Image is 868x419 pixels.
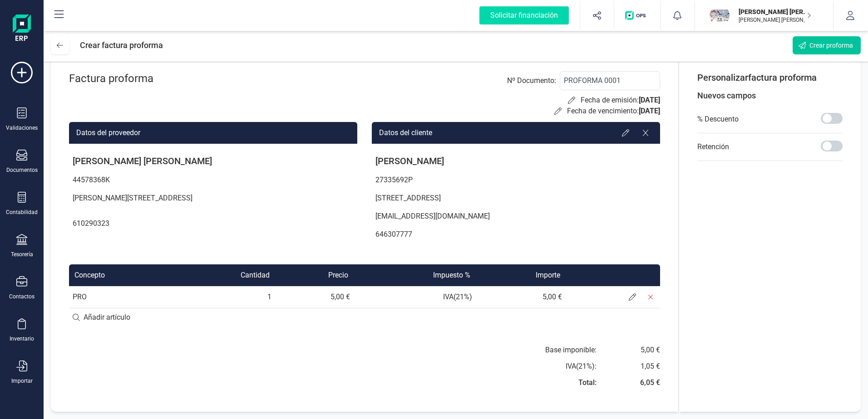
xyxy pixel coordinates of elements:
td: 1 [174,286,275,308]
th: Importe [476,264,566,286]
div: Solicitar financiación [479,6,569,24]
p: Personalizar factura proforma [697,71,843,84]
label: Nº Documento : [507,75,556,86]
p: [PERSON_NAME] [PERSON_NAME] [739,16,811,24]
input: PROFORMA-0001 [560,71,660,90]
div: Validaciones [6,124,38,132]
div: 1,05 € [640,361,660,372]
p: [PERSON_NAME] [372,151,660,171]
p: % Descuento [697,114,739,125]
div: Factura proforma [69,71,163,86]
div: Datos del proveedor [69,122,357,144]
div: Tesorería [11,251,33,258]
th: Cantidad [174,264,275,286]
div: Crear factura proforma [80,36,163,54]
div: IVA ( 21 %): [566,361,597,372]
div: 5,00 € [640,345,660,356]
p: Fecha de emisión: [581,95,660,106]
button: Logo de OPS [620,1,655,30]
p: Nuevos campos [697,89,843,102]
p: 44578368K [69,171,357,189]
td: IVA ( 21 %) [354,286,476,308]
p: [STREET_ADDRESS] [372,189,660,207]
div: Contabilidad [6,209,38,216]
span: [DATE] [639,107,660,115]
p: 646307777 [372,225,660,244]
p: 610290323 [69,214,357,233]
div: Contactos [9,293,35,300]
p: [PERSON_NAME] [PERSON_NAME] [69,151,357,171]
td: PRO [69,286,174,308]
div: Importar [11,377,33,385]
div: Base imponible: [545,345,597,356]
p: [PERSON_NAME] [PERSON_NAME] [739,7,811,16]
th: Concepto [69,264,174,286]
p: Retención [697,141,729,152]
th: Impuesto % [354,264,476,286]
p: 27335692P [372,171,660,189]
img: Logo de OPS [625,11,649,20]
button: Solicitar financiación [469,1,580,30]
th: Precio [275,264,354,286]
div: 6,05 € [640,377,660,388]
p: [EMAIL_ADDRESS][DOMAIN_NAME] [372,207,660,225]
div: Documentos [6,166,38,174]
span: Crear proforma [809,41,853,50]
div: Total: [578,377,597,388]
button: JU[PERSON_NAME] [PERSON_NAME][PERSON_NAME] [PERSON_NAME] [706,1,822,30]
img: Logo Finanedi [13,15,31,44]
span: [DATE] [639,96,660,104]
div: Datos del cliente [372,122,660,144]
p: Fecha de vencimiento: [567,106,660,117]
p: [PERSON_NAME][STREET_ADDRESS] [69,189,357,207]
td: 5,00 € [275,286,354,308]
div: Inventario [10,335,34,342]
td: 5,00 € [476,286,566,308]
button: Crear proforma [793,36,861,54]
img: JU [710,5,730,25]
